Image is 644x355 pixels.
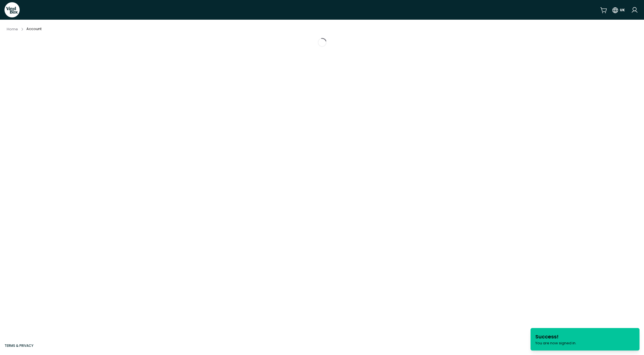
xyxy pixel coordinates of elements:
div: UK [620,8,625,13]
p: Account [26,26,42,31]
span: Home [7,27,18,31]
a: Terms & Privacy [4,343,33,348]
button: UK [612,5,625,15]
div: Success! [535,333,576,340]
a: Home [7,26,18,32]
div: You are now signed in. [535,340,576,346]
